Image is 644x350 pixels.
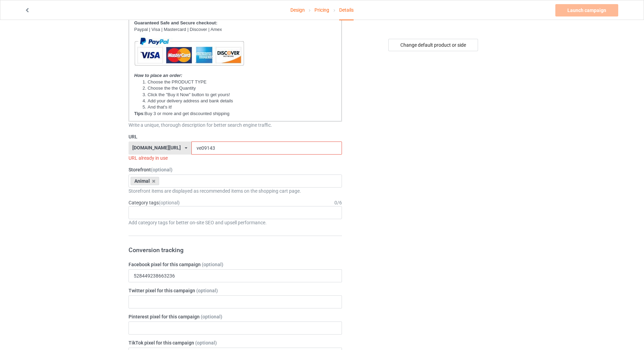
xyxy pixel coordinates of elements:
[141,92,336,98] li: Click the "Buy it Now" button to get yours!
[129,155,342,161] div: URL already in use
[202,262,223,267] span: (optional)
[141,98,336,104] li: Add your delivery address and bank details
[314,0,329,20] a: Pricing
[141,104,336,110] li: And that's it!
[141,85,336,91] li: Choose the the Quantity
[195,340,217,346] span: (optional)
[129,246,342,254] h3: Conversion tracking
[339,0,354,20] div: Details
[290,0,305,20] a: Design
[134,26,336,33] p: Paypal | Visa | Mastercard | Discover | Amex
[129,287,342,294] label: Twitter pixel for this campaign
[129,261,342,268] label: Facebook pixel for this campaign
[129,199,180,206] label: Category tags
[134,33,244,70] img: AM_mc_vs_dc_ae.jpg
[334,199,342,206] div: 0 / 6
[129,339,342,346] label: TikTok pixel for this campaign
[134,20,218,25] strong: Guaranteed Safe and Secure checkout:
[134,73,182,78] em: How to place an order:
[129,219,342,226] div: Add category tags for better on-site SEO and upsell performance.
[129,188,342,194] div: Storefront items are displayed as recommended items on the shopping cart page.
[129,313,342,320] label: Pinterest pixel for this campaign
[151,167,173,172] span: (optional)
[196,288,218,293] span: (optional)
[388,39,478,51] div: Change default product or side
[134,111,336,117] p: :Buy 3 or more and get discounted shipping
[129,122,342,128] div: Write a unique, thorough description for better search engine traffic.
[129,166,342,173] label: Storefront
[159,200,180,205] span: (optional)
[131,177,159,185] div: Animal
[141,79,336,85] li: Choose the PRODUCT TYPE
[132,145,181,150] div: [DOMAIN_NAME][URL]
[129,133,342,140] label: URL
[134,111,144,116] strong: Tips
[201,314,222,319] span: (optional)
